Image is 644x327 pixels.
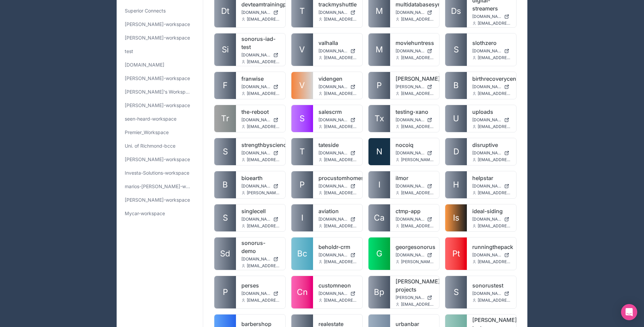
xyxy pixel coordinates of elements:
a: [PERSON_NAME]-workspace [122,18,197,30]
span: [DOMAIN_NAME] [318,84,348,90]
a: seen-heard-workspace [122,113,197,125]
span: [DOMAIN_NAME] [396,10,425,15]
span: S [223,146,228,157]
span: U [453,113,459,124]
a: [DOMAIN_NAME] [472,252,511,258]
span: [DOMAIN_NAME] [472,183,501,189]
span: [EMAIL_ADDRESS][DOMAIN_NAME] [324,91,357,96]
span: [DOMAIN_NAME] [318,48,348,54]
span: Mycar-workspace [125,210,165,217]
span: V [299,44,305,55]
a: moviehuntress [396,39,434,47]
span: test [125,48,133,55]
a: Premier_Workspace [122,126,197,139]
a: [PERSON_NAME]-workspace [122,153,197,166]
span: [PERSON_NAME]-workspace [125,21,190,28]
a: test [122,45,197,57]
span: [EMAIL_ADDRESS][DOMAIN_NAME] [478,298,511,303]
a: M [368,33,390,66]
span: [EMAIL_ADDRESS][DOMAIN_NAME] [478,91,511,96]
span: [PERSON_NAME]'s Workspace [125,89,192,95]
a: P [368,72,390,99]
span: [DOMAIN_NAME] [396,48,425,54]
span: [DOMAIN_NAME] [472,14,501,19]
a: [DOMAIN_NAME] [472,14,511,19]
a: S [291,105,313,132]
span: [EMAIL_ADDRESS][DOMAIN_NAME] [324,259,357,265]
a: [DOMAIN_NAME] [396,150,434,156]
a: testing-xano [396,108,434,116]
span: [EMAIL_ADDRESS][DOMAIN_NAME] [324,17,357,22]
span: [DOMAIN_NAME] [318,217,348,222]
a: tateside [318,141,357,149]
a: V [291,33,313,66]
a: Cn [291,276,313,308]
span: [PERSON_NAME][EMAIL_ADDRESS][DOMAIN_NAME] [247,190,280,196]
a: S [214,138,236,165]
span: P [377,80,382,91]
span: [DOMAIN_NAME] [318,10,348,15]
a: aviation [318,207,357,215]
a: V [291,72,313,99]
span: B [222,179,228,190]
span: [PERSON_NAME][EMAIL_ADDRESS][DOMAIN_NAME] [401,259,434,265]
span: [EMAIL_ADDRESS][DOMAIN_NAME] [324,190,357,196]
span: [EMAIL_ADDRESS][DOMAIN_NAME] [478,157,511,162]
a: [DOMAIN_NAME] [241,117,280,123]
span: [DOMAIN_NAME] [472,291,501,296]
a: slothzero [472,39,511,47]
a: Bp [368,276,390,308]
a: H [445,171,467,198]
a: Superior Connects [122,5,197,17]
a: [DOMAIN_NAME] [318,183,357,189]
a: perses [241,281,280,290]
a: nocoiq [396,141,434,149]
span: Is [453,212,459,223]
span: T [300,146,305,157]
span: I [301,212,303,223]
span: [DOMAIN_NAME] [396,217,425,222]
a: [DOMAIN_NAME] [318,291,357,296]
a: ctmp-app [396,207,434,215]
a: I [291,204,313,231]
span: [EMAIL_ADDRESS][DOMAIN_NAME] [401,223,434,229]
a: trackmyshuttle [318,0,357,8]
span: [PERSON_NAME]-workspace [125,75,190,82]
a: [DOMAIN_NAME] [396,117,434,123]
span: [DOMAIN_NAME] [241,256,270,262]
span: [EMAIL_ADDRESS][DOMAIN_NAME] [401,91,434,96]
a: T [291,138,313,165]
span: seen-heard-workspace [125,116,176,122]
span: [DOMAIN_NAME] [241,291,270,296]
span: [PERSON_NAME]-workspace [125,34,190,41]
a: [DOMAIN_NAME] [396,217,434,222]
a: georgesonorus [396,243,434,251]
span: [EMAIL_ADDRESS][DOMAIN_NAME] [247,223,280,229]
span: [EMAIL_ADDRESS][DOMAIN_NAME] [401,190,434,196]
a: [PERSON_NAME] [396,75,434,83]
a: [PERSON_NAME]'s Workspace [122,86,197,98]
span: [PERSON_NAME]-workspace [125,156,190,163]
span: T [300,6,305,17]
span: [DOMAIN_NAME] [241,150,270,156]
a: [DOMAIN_NAME] [396,10,434,15]
a: Investa-Solutions-workspace [122,167,197,179]
a: [DOMAIN_NAME] [472,84,511,90]
a: devteamtrainingportal [241,0,280,8]
a: videngen [318,75,357,83]
span: [PERSON_NAME][DOMAIN_NAME] [396,84,425,90]
span: [EMAIL_ADDRESS][DOMAIN_NAME] [247,263,280,269]
span: Bp [374,287,384,298]
a: marios-[PERSON_NAME]-workspace [122,180,197,193]
span: [DOMAIN_NAME] [241,217,270,222]
span: Investa-Solutions-workspace [125,170,189,176]
span: [EMAIL_ADDRESS][DOMAIN_NAME] [478,124,511,129]
span: Bc [297,248,307,259]
span: [DOMAIN_NAME] [318,183,348,189]
span: [DOMAIN_NAME] [241,10,270,15]
span: Ca [374,212,384,223]
a: ideal-siding [472,207,511,215]
span: [EMAIL_ADDRESS][DOMAIN_NAME] [247,298,280,303]
a: [DOMAIN_NAME] [318,84,357,90]
span: [DOMAIN_NAME] [318,252,348,258]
